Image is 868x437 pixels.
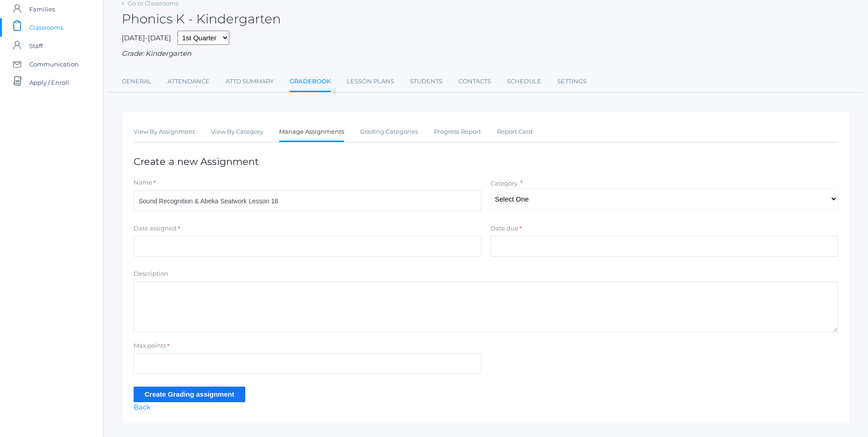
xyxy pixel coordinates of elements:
span: Apply / Enroll [29,73,69,92]
a: Manage Assignments [279,123,344,142]
a: Contacts [458,72,491,91]
span: [DATE]-[DATE] [122,33,171,42]
span: Staff [29,37,43,55]
div: Grade: Kindergarten [122,49,850,59]
a: Schedule [507,72,541,91]
a: Gradebook [290,72,331,92]
label: Max points [134,341,166,350]
a: Grading Categories [360,123,418,141]
label: Date assigned [134,224,177,233]
a: Attendance [167,72,210,91]
label: Date due [491,224,518,233]
a: Back [134,403,151,411]
a: Students [410,72,442,91]
a: Settings [557,72,587,91]
a: View By Category [211,123,263,141]
a: Attd Summary [226,72,274,91]
span: Classrooms [29,18,63,37]
label: Description [134,269,168,279]
a: Progress Report [434,123,481,141]
input: Create Grading assignment [134,387,245,402]
label: Category [491,180,518,187]
a: Lesson Plans [347,72,394,91]
a: Report Card [497,123,533,141]
h2: Phonics K - Kindergarten [122,12,281,26]
a: General [122,72,151,91]
label: Name [134,178,152,187]
span: Communication [29,55,79,73]
a: View By Assignment [134,123,195,141]
h1: Create a new Assignment [134,156,838,167]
